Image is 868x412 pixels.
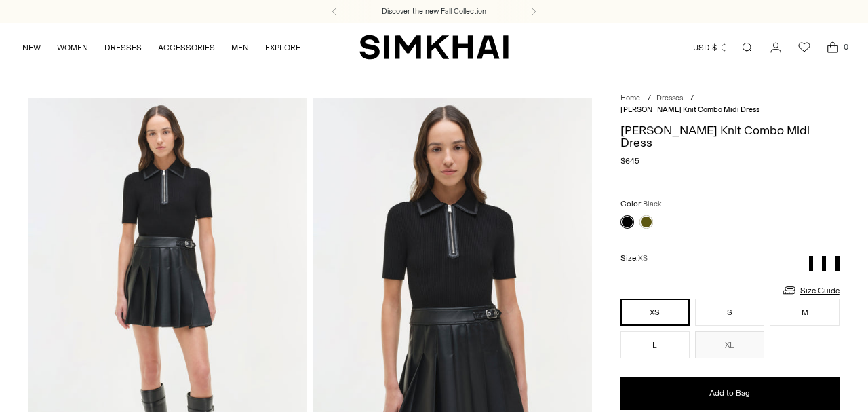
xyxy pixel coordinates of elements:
[57,33,88,62] a: WOMEN
[620,155,639,167] span: $645
[648,93,651,105] div: /
[620,198,662,210] label: Color:
[643,200,662,208] span: Black
[695,299,764,326] button: S
[762,34,789,61] a: Go to the account page
[620,105,759,114] span: [PERSON_NAME] Knit Combo Midi Dress
[770,299,839,326] button: M
[22,33,41,62] a: NEW
[231,33,249,62] a: MEN
[620,124,840,149] h1: [PERSON_NAME] Knit Combo Midi Dress
[656,94,683,102] a: Dresses
[620,299,690,326] button: XS
[638,254,648,263] span: XS
[695,331,764,358] button: XL
[620,93,840,115] nav: breadcrumbs
[265,33,300,62] a: EXPLORE
[104,33,142,62] a: DRESSES
[620,377,840,410] button: Add to Bag
[693,33,729,62] button: USD $
[620,252,648,265] label: Size:
[690,93,694,105] div: /
[620,331,690,358] button: L
[709,388,750,399] span: Add to Bag
[620,94,640,102] a: Home
[781,282,840,299] a: Size Guide
[382,6,486,17] a: Discover the new Fall Collection
[840,41,852,53] span: 0
[791,34,818,61] a: Wishlist
[359,34,509,60] a: SIMKHAI
[819,34,846,61] a: Open cart modal
[734,34,761,61] a: Open search modal
[158,33,215,62] a: ACCESSORIES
